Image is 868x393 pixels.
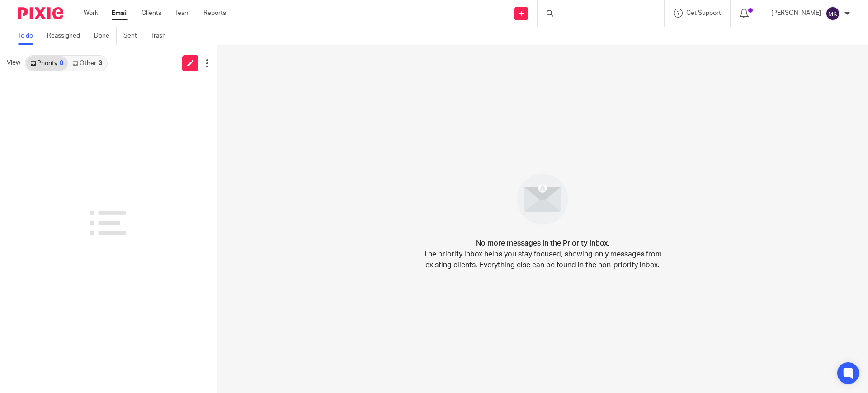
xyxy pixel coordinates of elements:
[18,27,40,45] a: To do
[7,58,20,68] span: View
[511,168,574,231] img: image
[112,9,128,18] a: Email
[123,27,144,45] a: Sent
[47,27,87,45] a: Reassigned
[84,9,98,18] a: Work
[476,238,609,249] h4: No more messages in the Priority inbox.
[60,60,63,66] div: 0
[686,10,721,16] span: Get Support
[18,7,63,19] img: Pixie
[826,6,840,21] img: svg%3E
[203,9,226,18] a: Reports
[175,9,190,18] a: Team
[94,27,117,45] a: Done
[99,60,102,66] div: 3
[151,27,173,45] a: Trash
[26,56,68,71] a: Priority0
[771,9,821,18] p: [PERSON_NAME]
[142,9,161,18] a: Clients
[68,56,106,71] a: Other3
[423,249,662,270] p: The priority inbox helps you stay focused, showing only messages from existing clients. Everythin...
